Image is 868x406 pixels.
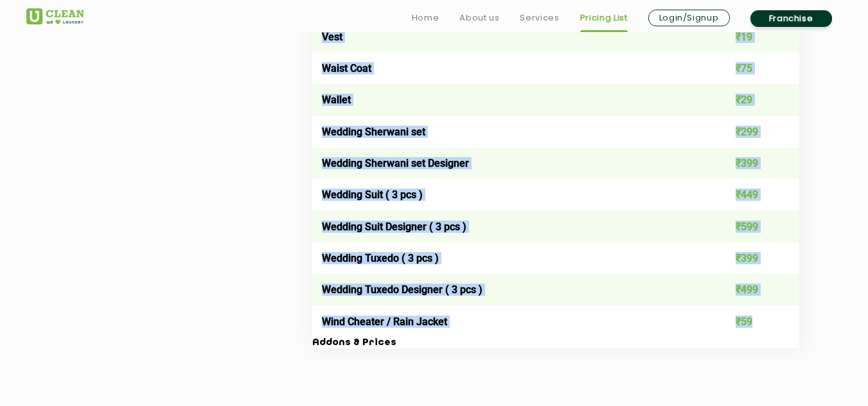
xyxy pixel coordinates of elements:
[312,211,702,242] td: Wedding Suit Designer ( 3 pcs )
[520,10,559,26] a: Services
[312,148,702,179] td: Wedding Sherwani set Designer
[26,8,84,24] img: UClean Laundry and Dry Cleaning
[412,10,439,26] a: Home
[459,10,499,26] a: About us
[312,53,702,84] td: Waist Coat
[702,148,799,179] td: ₹399
[312,305,702,337] td: Wind Cheater / Rain Jacket
[580,10,628,26] a: Pricing List
[312,84,702,115] td: Wallet
[702,179,799,210] td: ₹449
[312,242,702,274] td: Wedding Tuxedo ( 3 pcs )
[702,84,799,115] td: ₹29
[702,305,799,337] td: ₹59
[702,211,799,242] td: ₹599
[750,10,832,27] a: Franchise
[702,274,799,305] td: ₹499
[312,21,702,53] td: Vest
[702,116,799,148] td: ₹299
[312,179,702,210] td: Wedding Suit ( 3 pcs )
[702,21,799,53] td: ₹19
[312,337,799,349] h3: Addons & Prices
[312,116,702,148] td: Wedding Sherwani set
[648,10,730,26] a: Login/Signup
[312,274,702,305] td: Wedding Tuxedo Designer ( 3 pcs )
[702,242,799,274] td: ₹399
[702,53,799,84] td: ₹75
